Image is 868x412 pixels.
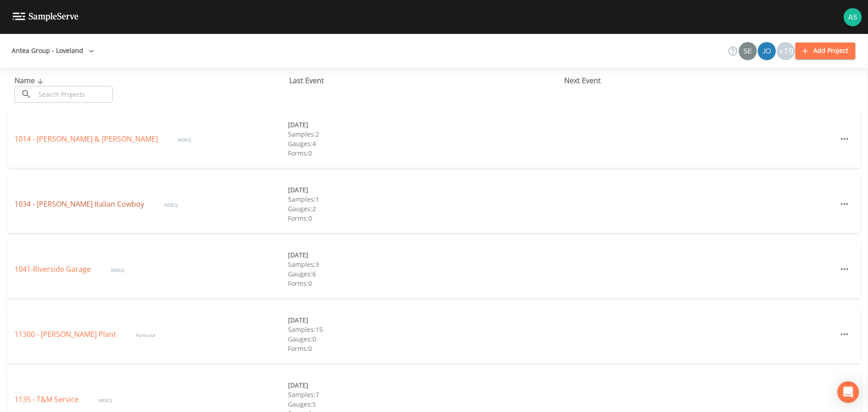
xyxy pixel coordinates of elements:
div: Gauges: 4 [288,139,561,148]
input: Search Projects [35,86,113,103]
span: Parkland [136,332,155,338]
a: 1034 - [PERSON_NAME] Italian Cowboy [14,199,146,209]
div: Last Event [289,75,564,86]
button: Antea Group - Loveland [8,43,98,59]
div: Forms: 0 [288,213,561,223]
div: [DATE] [288,315,561,325]
span: WDEQ [164,202,178,208]
span: WDEQ [111,267,124,273]
div: Forms: 0 [288,344,561,353]
div: [DATE] [288,120,561,129]
span: Name [14,76,46,85]
div: Samples: 15 [288,325,561,334]
div: Gauges: 2 [288,204,561,213]
div: +19 [777,42,795,60]
div: Josh Watzak [757,42,776,60]
img: d2de15c11da5451b307a030ac90baa3e [758,42,776,60]
div: Sean McKinstry [738,42,757,60]
div: Gauges: 6 [288,269,561,279]
div: [DATE] [288,185,561,194]
a: 1041-Riverside Garage [14,264,93,274]
div: Forms: 0 [288,279,561,288]
div: Samples: 1 [288,194,561,204]
div: Gauges: 5 [288,399,561,409]
div: Open Intercom Messenger [837,381,859,403]
img: 360e392d957c10372a2befa2d3a287f3 [844,8,862,26]
a: 1014 - [PERSON_NAME] & [PERSON_NAME] [14,134,160,144]
button: Add Project [795,43,855,59]
a: 1135 - T&M Service [14,394,80,404]
div: Gauges: 0 [288,334,561,344]
div: [DATE] [288,380,561,390]
div: Samples: 7 [288,390,561,399]
span: WDEQ [178,137,191,143]
div: Forms: 0 [288,148,561,158]
div: Next Event [564,75,839,86]
img: 52efdf5eb87039e5b40670955cfdde0b [739,42,757,60]
div: Samples: 3 [288,260,561,269]
a: 11300 - [PERSON_NAME] Plant [14,329,118,339]
img: logo [13,13,79,21]
div: [DATE] [288,250,561,260]
div: Samples: 2 [288,129,561,139]
span: WDEQ [99,397,112,403]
